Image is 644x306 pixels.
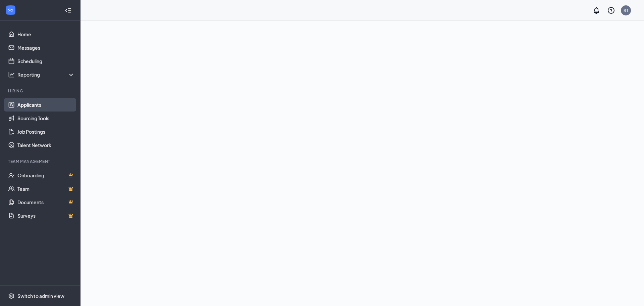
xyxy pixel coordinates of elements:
[17,209,75,222] a: SurveysCrown
[17,54,75,68] a: Scheduling
[17,293,64,299] div: Switch to admin view
[17,41,75,54] a: Messages
[8,293,15,299] svg: Settings
[7,7,14,13] svg: WorkstreamLogo
[17,28,75,41] a: Home
[624,7,628,13] div: RT
[8,88,73,94] div: Hiring
[17,71,75,78] div: Reporting
[8,159,73,164] div: Team Management
[17,169,75,182] a: OnboardingCrown
[17,125,75,138] a: Job Postings
[17,138,75,152] a: Talent Network
[17,112,75,125] a: Sourcing Tools
[17,98,75,112] a: Applicants
[17,182,75,195] a: TeamCrown
[17,195,75,209] a: DocumentsCrown
[8,71,15,78] svg: Analysis
[592,6,600,14] svg: Notifications
[65,7,71,14] svg: Collapse
[607,6,615,14] svg: QuestionInfo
